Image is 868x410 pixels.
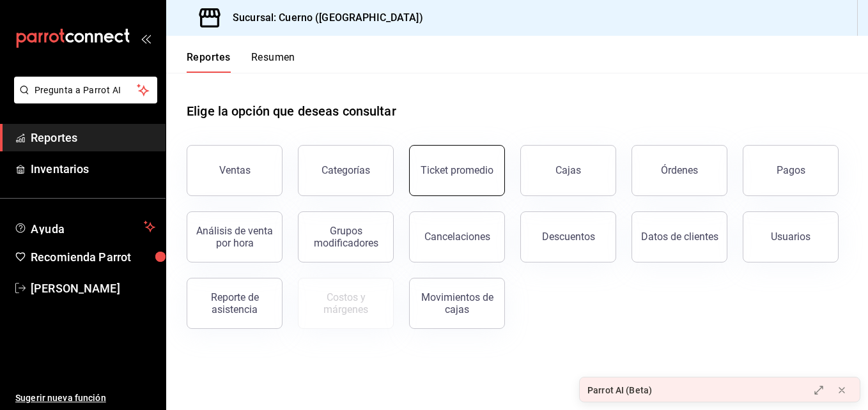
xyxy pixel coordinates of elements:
[306,225,385,249] div: Grupos modificadores
[409,145,505,196] button: Ticket promedio
[219,164,251,176] div: Ventas
[187,211,283,262] button: Análisis de venta por hora
[298,211,394,262] button: Grupos modificadores
[31,162,89,176] font: Inventarios
[641,231,718,243] div: Datos de clientes
[222,10,423,26] h3: Sucursal: Cuerno ([GEOGRAPHIC_DATA])
[306,291,385,315] div: Costos y márgenes
[187,51,295,73] div: Pestañas de navegación
[187,51,231,64] font: Reportes
[743,211,839,262] button: Usuarios
[31,131,77,144] font: Reportes
[15,393,106,403] font: Sugerir nueva función
[35,84,137,97] span: Pregunta a Parrot AI
[777,164,805,176] div: Pagos
[632,145,727,196] button: Órdenes
[9,93,157,106] a: Pregunta a Parrot AI
[743,145,839,196] button: Pagos
[195,291,274,315] div: Reporte de asistencia
[587,384,652,397] div: Parrot AI (Beta)
[298,145,394,196] button: Categorías
[520,145,616,196] button: Cajas
[520,211,616,262] button: Descuentos
[424,231,490,243] div: Cancelaciones
[542,231,595,243] div: Descuentos
[661,164,698,176] div: Órdenes
[31,250,131,264] font: Recomienda Parrot
[14,77,157,103] button: Pregunta a Parrot AI
[31,282,120,295] font: [PERSON_NAME]
[771,231,810,243] div: Usuarios
[31,219,139,234] span: Ayuda
[187,278,283,329] button: Reporte de asistencia
[555,164,581,176] div: Cajas
[417,291,497,315] div: Movimientos de cajas
[195,225,274,249] div: Análisis de venta por hora
[187,102,396,121] h1: Elige la opción que deseas consultar
[298,278,394,329] button: Contrata inventarios para ver este reporte
[187,145,283,196] button: Ventas
[421,164,493,176] div: Ticket promedio
[632,211,727,262] button: Datos de clientes
[322,164,370,176] div: Categorías
[409,278,505,329] button: Movimientos de cajas
[409,211,505,262] button: Cancelaciones
[141,33,151,43] button: open_drawer_menu
[251,51,295,73] button: Resumen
